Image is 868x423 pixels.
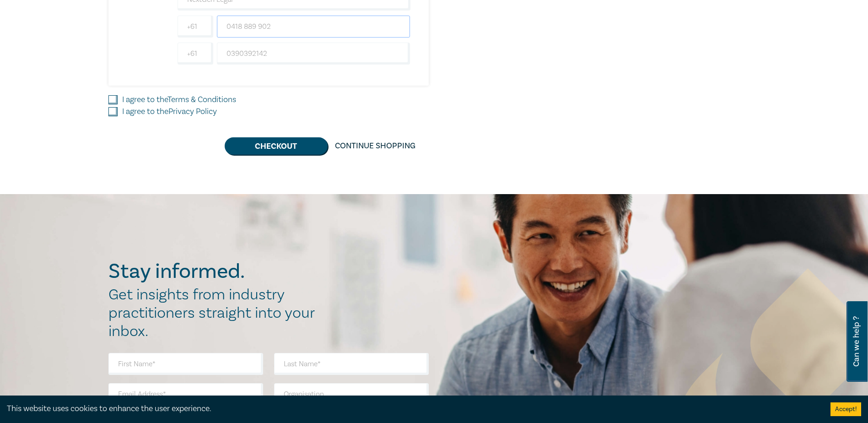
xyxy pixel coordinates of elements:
[178,43,213,65] input: +61
[217,43,410,65] input: Phone
[274,383,429,405] input: Organisation
[225,137,328,155] button: Checkout
[167,94,236,105] a: Terms & Conditions
[122,94,236,106] label: I agree to the
[178,16,213,38] input: +61
[830,402,861,416] button: Accept cookies
[328,137,423,155] a: Continue Shopping
[108,383,263,405] input: Email Address*
[274,353,429,375] input: Last Name*
[108,260,324,283] h2: Stay informed.
[217,16,410,38] input: Mobile*
[122,106,217,118] label: I agree to the
[168,106,217,117] a: Privacy Policy
[108,286,324,341] h2: Get insights from industry practitioners straight into your inbox.
[852,307,861,376] span: Can we help ?
[108,353,263,375] input: First Name*
[7,403,817,415] div: This website uses cookies to enhance the user experience.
